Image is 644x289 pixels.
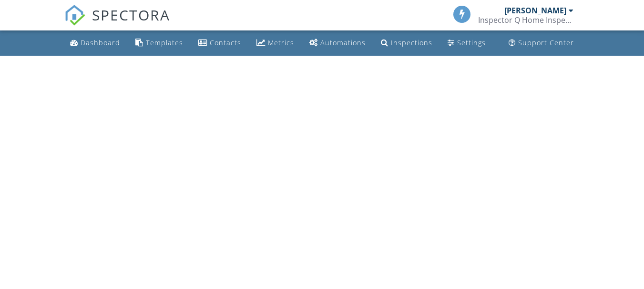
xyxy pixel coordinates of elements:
[92,5,170,25] span: SPECTORA
[64,5,85,26] img: The Best Home Inspection Software - Spectora
[377,34,436,52] a: Inspections
[457,38,486,47] div: Settings
[210,38,241,47] div: Contacts
[66,34,124,52] a: Dashboard
[306,34,369,52] a: Automations (Basic)
[64,13,170,33] a: SPECTORA
[518,38,574,47] div: Support Center
[391,38,432,47] div: Inspections
[194,34,245,52] a: Contacts
[478,15,573,25] div: Inspector Q Home Inspections
[320,38,366,47] div: Automations
[253,34,298,52] a: Metrics
[268,38,294,47] div: Metrics
[81,38,120,47] div: Dashboard
[504,6,566,15] div: [PERSON_NAME]
[146,38,183,47] div: Templates
[505,34,578,52] a: Support Center
[132,34,187,52] a: Templates
[444,34,490,52] a: Settings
